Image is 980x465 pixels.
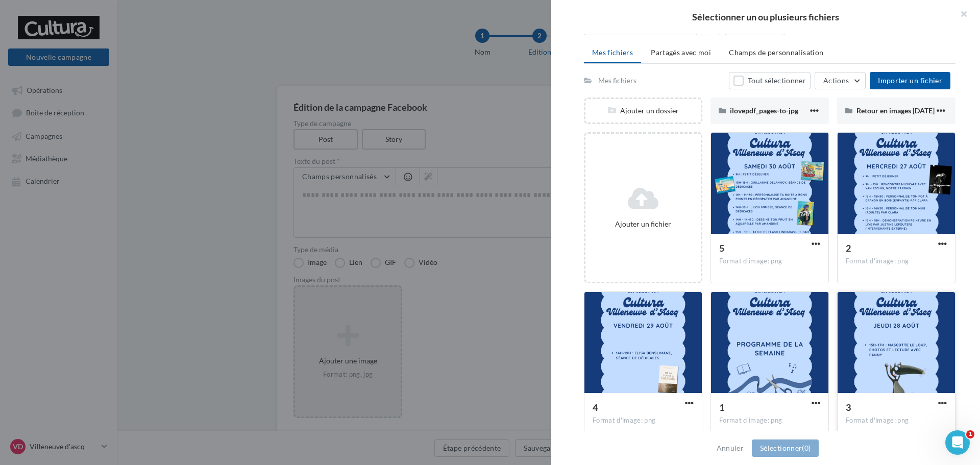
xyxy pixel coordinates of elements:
[729,72,811,89] button: Tout sélectionner
[592,48,633,57] span: Mes fichiers
[823,76,849,85] span: Actions
[966,430,974,438] span: 1
[730,106,798,115] span: ilovepdf_pages-to-jpg
[752,439,819,457] button: Sélectionner(0)
[945,430,970,455] iframe: Intercom live chat
[585,106,701,116] div: Ajouter un dossier
[598,76,636,86] div: Mes fichiers
[856,106,935,115] span: Retour en images [DATE]
[846,416,947,425] div: Format d'image: png
[878,76,942,85] span: Importer un fichier
[593,416,694,425] div: Format d'image: png
[590,219,697,229] div: Ajouter un fichier
[846,402,851,413] span: 3
[719,257,820,266] div: Format d'image: png
[846,242,851,254] span: 2
[815,72,866,89] button: Actions
[870,72,950,89] button: Importer un fichier
[719,416,820,425] div: Format d'image: png
[802,444,811,452] span: (0)
[719,402,724,413] span: 1
[719,242,724,254] span: 5
[846,257,947,266] div: Format d'image: png
[568,12,964,21] h2: Sélectionner un ou plusieurs fichiers
[729,48,823,57] span: Champs de personnalisation
[713,442,748,454] button: Annuler
[651,48,711,57] span: Partagés avec moi
[593,402,598,413] span: 4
